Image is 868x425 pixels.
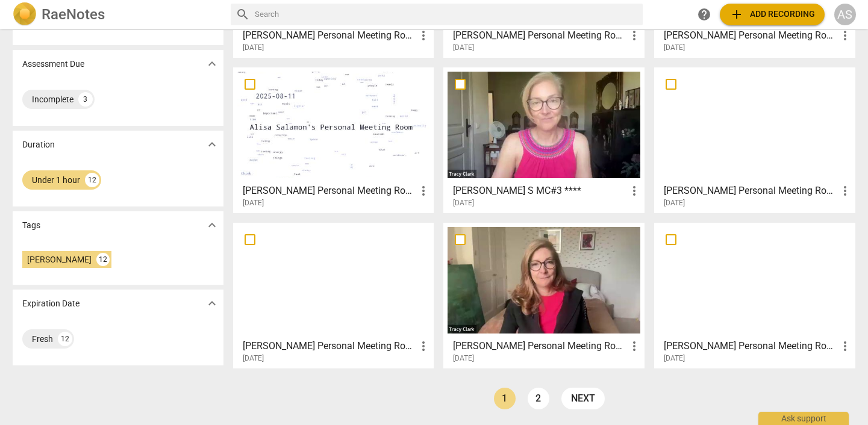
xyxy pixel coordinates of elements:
button: AS [834,4,856,25]
div: [PERSON_NAME] [27,253,92,265]
a: [PERSON_NAME] Personal Meeting Room[DATE] [658,72,851,208]
a: LogoRaeNotes [13,2,221,26]
button: Show more [203,135,221,154]
span: [DATE] [243,198,264,208]
h3: Alisa Salamon's Personal Meeting Room [664,339,838,353]
span: more_vert [627,339,642,353]
a: [PERSON_NAME] Personal Meeting Room[DATE] [237,227,430,363]
h3: Alisa Salamon's Personal Meeting Room [453,339,627,353]
div: 12 [96,253,110,266]
h2: RaeNotes [42,6,105,23]
span: expand_more [205,218,219,232]
span: more_vert [416,28,431,43]
span: expand_more [205,57,219,71]
span: add [729,7,744,22]
p: Tags [22,219,40,232]
p: Assessment Due [22,58,84,70]
div: 12 [85,173,99,187]
div: 3 [78,92,93,107]
div: Incomplete [32,93,73,105]
span: more_vert [838,184,852,198]
span: more_vert [838,339,852,353]
div: Under 1 hour [32,174,80,186]
button: Upload [720,4,825,25]
a: [PERSON_NAME] Personal Meeting Room[DATE] [448,227,640,363]
span: [DATE] [453,198,474,208]
img: Logo [13,2,37,26]
p: Duration [22,138,55,151]
h3: Alisa Salamon's Personal Meeting Room [453,28,627,43]
h3: Alisa Salamon's Personal Meeting Room [243,184,417,198]
span: [DATE] [243,43,264,53]
p: Expiration Date [22,297,80,310]
span: expand_more [205,296,219,311]
span: search [236,7,250,22]
button: Show more [203,55,221,73]
div: Ask support [758,412,849,425]
button: Show more [203,294,221,312]
h3: Alisa Salamon's Personal Meeting Room [243,28,417,43]
span: Add recording [729,7,815,22]
a: next [561,388,605,409]
span: [DATE] [453,353,474,364]
span: more_vert [627,28,642,43]
button: Show more [203,216,221,234]
h3: Alisa Salamon's Personal Meeting Room [243,339,417,353]
h3: Alisa Salamon's Personal Meeting Room [664,28,838,43]
input: Search [255,5,638,24]
span: more_vert [416,184,431,198]
a: Page 2 [528,388,549,409]
span: [DATE] [243,353,264,364]
a: [PERSON_NAME] Personal Meeting Room[DATE] [658,227,851,363]
span: more_vert [627,184,642,198]
span: more_vert [838,28,852,43]
a: [PERSON_NAME] S MC#3 ****[DATE] [448,72,640,208]
a: Help [693,4,715,25]
span: [DATE] [664,198,685,208]
h3: Alisa Salamon's Personal Meeting Room [664,184,838,198]
span: help [697,7,711,22]
span: [DATE] [453,43,474,53]
a: Page 1 is your current page [494,388,516,409]
span: expand_more [205,137,219,152]
span: more_vert [416,339,431,353]
span: [DATE] [664,43,685,53]
div: 12 [58,332,72,346]
div: Fresh [32,333,53,345]
span: [DATE] [664,353,685,364]
a: [PERSON_NAME] Personal Meeting Room[DATE] [237,72,430,208]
